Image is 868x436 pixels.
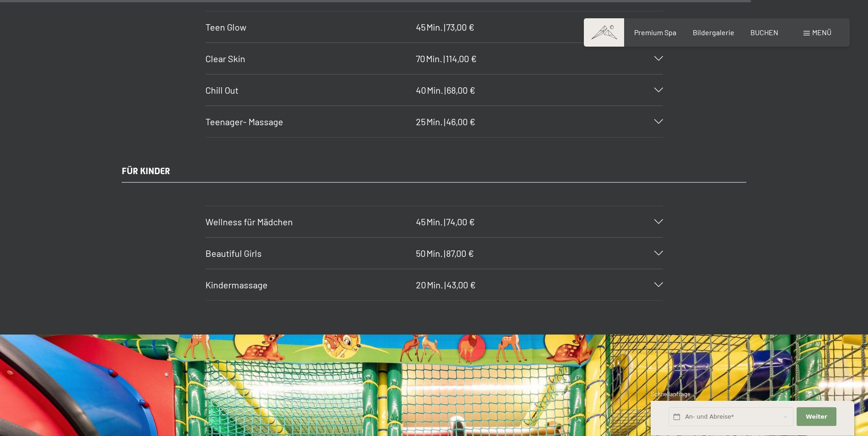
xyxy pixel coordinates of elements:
span: Min. [426,248,443,259]
span: Min. [427,85,443,96]
span: 70 [416,53,425,64]
span: 46,00 € [446,116,475,127]
span: | [443,53,445,64]
span: 25 [416,116,426,127]
span: Clear Skin [205,53,245,64]
span: Wellness für Mädchen [205,216,293,227]
span: Min. [427,279,443,290]
span: 45 [416,216,426,227]
button: Weiter [797,408,836,426]
span: Schnellanfrage [651,390,690,398]
span: 43,00 € [447,279,476,290]
span: 87,00 € [446,248,474,259]
span: Min. [426,53,442,64]
span: | [444,279,446,290]
a: Bildergalerie [693,28,734,37]
span: 74,00 € [446,216,475,227]
span: Beautiful Girls [205,248,262,259]
a: BUCHEN [750,28,778,37]
span: Min. [426,21,443,32]
span: Kindermassage [205,279,268,290]
span: | [444,21,445,32]
span: | [444,248,445,259]
a: Premium Spa [634,28,676,37]
span: 114,00 € [446,53,477,64]
span: 40 [416,85,426,96]
span: Min. [426,116,443,127]
span: 68,00 € [447,85,475,96]
span: Chill Out [205,85,238,96]
span: 45 [416,21,426,32]
span: 73,00 € [446,21,474,32]
span: | [444,116,445,127]
span: FÜR KINDER [122,165,170,176]
span: Weiter [806,413,827,421]
span: Teen Glow [205,21,246,32]
span: | [444,85,446,96]
span: | [444,216,445,227]
span: Teenager- Massage [205,116,283,127]
span: Menü [812,28,831,37]
span: 20 [416,279,426,290]
span: Min. [426,216,443,227]
span: 50 [416,248,426,259]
